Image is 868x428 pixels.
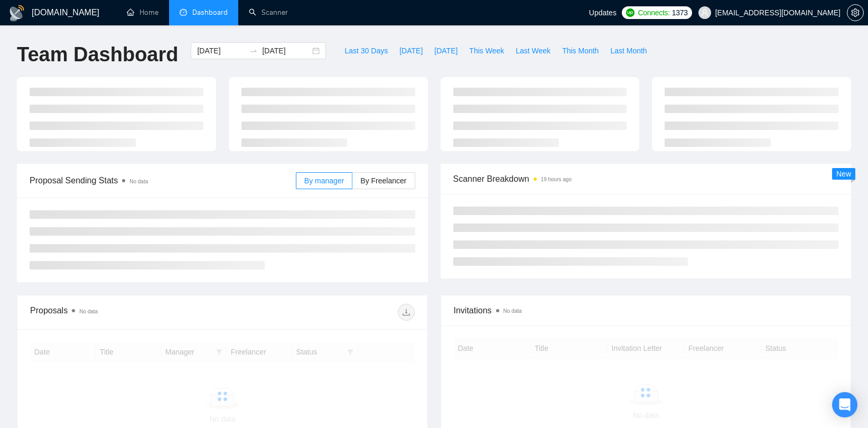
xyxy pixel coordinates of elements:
span: 1373 [672,7,688,18]
span: Dashboard [192,8,228,17]
span: Proposal Sending Stats [30,174,296,187]
button: Last Week [510,42,556,59]
span: Invitations [454,304,838,317]
span: Last Month [610,45,647,57]
span: By manager [304,176,344,185]
time: 19 hours ago [541,176,572,182]
span: user [701,9,708,16]
span: Last Week [516,45,550,57]
span: No data [129,179,148,184]
span: [DATE] [434,45,458,57]
span: [DATE] [399,45,423,57]
img: logo [8,5,25,22]
span: No data [503,308,522,314]
span: swap-right [249,46,258,55]
span: setting [847,8,863,17]
span: Connects: [638,7,669,18]
span: Last 30 Days [344,45,388,57]
span: to [249,46,258,55]
img: upwork-logo.png [626,8,634,17]
h1: Team Dashboard [17,42,178,67]
span: No data [79,309,98,314]
input: End date [262,45,310,57]
span: Updates [589,8,617,17]
button: Last 30 Days [339,42,394,59]
div: Proposals [30,304,222,321]
a: setting [847,8,864,17]
span: This Month [562,45,599,57]
span: dashboard [180,8,187,16]
button: This Week [463,42,510,59]
button: [DATE] [428,42,463,59]
input: Start date [197,45,245,57]
button: Last Month [604,42,652,59]
a: homeHome [127,8,158,17]
button: This Month [556,42,604,59]
span: Scanner Breakdown [453,172,839,185]
span: By Freelancer [360,176,406,185]
span: New [836,170,851,178]
button: [DATE] [394,42,428,59]
a: searchScanner [249,8,288,17]
div: Open Intercom Messenger [832,392,857,417]
span: This Week [469,45,504,57]
button: setting [847,4,864,21]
